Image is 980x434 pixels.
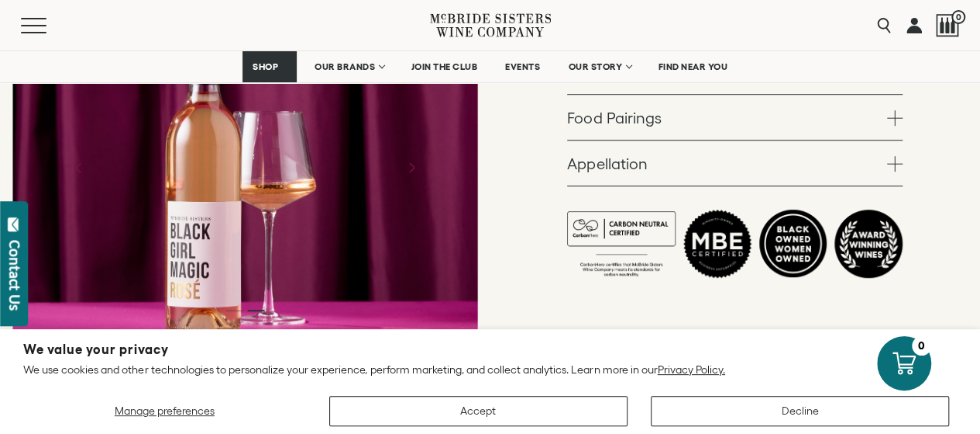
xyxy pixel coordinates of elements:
[247,310,264,311] li: Page dot 2
[23,363,957,377] p: We use cookies and other technologies to personalize your experience, perform marketing, and coll...
[912,336,931,356] div: 0
[59,148,99,188] button: Previous
[304,51,394,82] a: OUR BRANDS
[401,51,488,82] a: JOIN THE CLUB
[651,396,949,426] button: Decline
[329,396,628,426] button: Accept
[315,61,375,72] span: OUR BRANDS
[7,240,22,311] div: Contact Us
[21,18,77,33] button: Mobile Menu Trigger
[115,404,215,417] span: Manage preferences
[23,396,306,426] button: Manage preferences
[23,343,957,356] h2: We value your privacy
[567,95,903,140] a: Food Pairings
[495,51,550,82] a: EVENTS
[242,51,297,82] a: SHOP
[253,61,279,72] span: SHOP
[658,61,728,72] span: FIND NEAR YOU
[558,51,641,82] a: OUR STORY
[505,61,540,72] span: EVENTS
[411,61,478,72] span: JOIN THE CLUB
[567,141,903,186] a: Appellation
[568,61,622,72] span: OUR STORY
[658,363,725,376] a: Privacy Policy.
[225,310,242,311] li: Page dot 1
[391,148,432,188] button: Next
[951,10,965,24] span: 0
[648,51,738,82] a: FIND NEAR YOU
